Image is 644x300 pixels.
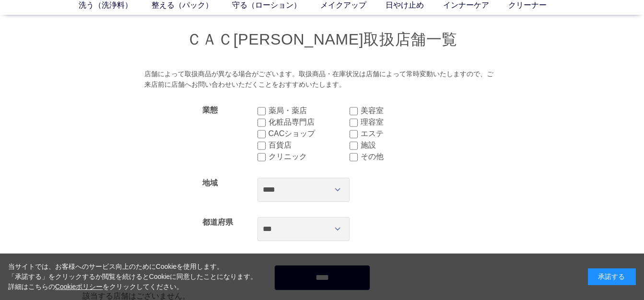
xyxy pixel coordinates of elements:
[202,106,218,114] label: 業態
[361,151,442,162] label: その他
[202,218,233,226] label: 都道府県
[202,179,218,187] label: 地域
[269,105,350,116] label: 薬局・薬店
[8,262,258,292] div: 当サイトでは、お客様へのサービス向上のためにCookieを使用します。 「承諾する」をクリックするか閲覧を続けるとCookieに同意したことになります。 詳細はこちらの をクリックしてください。
[269,151,350,162] label: クリニック
[588,268,636,285] div: 承諾する
[82,29,562,50] h1: ＣＡＣ[PERSON_NAME]取扱店舗一覧
[144,69,500,90] div: 店舗によって取扱商品が異なる場合がございます。取扱商品・在庫状況は店舗によって常時変動いたしますので、ご来店前に店舗へお問い合わせいただくことをおすすめいたします。
[361,116,442,128] label: 理容室
[269,128,350,139] label: CACショップ
[361,139,442,151] label: 施設
[269,116,350,128] label: 化粧品専門店
[361,128,442,139] label: エステ
[55,283,103,290] a: Cookieポリシー
[361,105,442,116] label: 美容室
[269,139,350,151] label: 百貨店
